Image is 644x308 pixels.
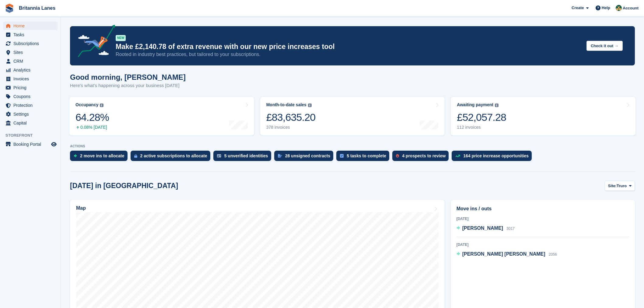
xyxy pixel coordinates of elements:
h2: Move ins / outs [457,205,629,212]
img: price_increase_opportunities-93ffe204e8149a01c8c9dc8f82e8f89637d9d84a8eef4429ea346261dce0b2c0.svg [455,155,460,157]
div: 112 invoices [457,125,506,130]
a: 5 unverified identities [213,151,274,164]
a: 28 unsigned contracts [274,151,337,164]
a: menu [3,83,58,92]
a: menu [3,75,58,83]
div: Month-to-date sales [266,102,306,107]
span: Capital [13,119,50,127]
span: Home [13,22,50,30]
span: Invoices [13,75,50,83]
span: Protection [13,101,50,110]
div: Awaiting payment [457,102,493,107]
img: contract_signature_icon-13c848040528278c33f63329250d36e43548de30e8caae1d1a13099fd9432cc5.svg [278,154,282,158]
span: Help [602,5,610,11]
div: 64.28% [75,111,109,124]
span: [PERSON_NAME] [462,226,503,231]
div: [DATE] [457,242,629,247]
div: Occupancy [75,102,98,107]
button: Check it out → [586,41,623,51]
div: 2 move ins to allocate [80,153,124,158]
a: Preview store [50,141,58,148]
a: Britannia Lanes [16,3,58,13]
a: menu [3,57,58,65]
img: price-adjustments-announcement-icon-8257ccfd72463d97f412b2fc003d46551f7dbcb40ab6d574587a9cd5c0d94... [73,25,115,59]
a: menu [3,66,58,74]
a: 2 active subscriptions to allocate [131,151,213,164]
span: CRM [13,57,50,65]
div: 2 active subscriptions to allocate [140,153,207,158]
p: Here's what's happening across your business [DATE] [70,82,186,89]
a: [PERSON_NAME] 3017 [457,225,515,233]
img: icon-info-grey-7440780725fd019a000dd9b08b2336e03edf1995a4989e88bcd33f0948082b44.svg [308,103,312,107]
div: 4 prospects to review [402,153,446,158]
div: £52,057.28 [457,111,506,124]
div: £83,635.20 [266,111,316,124]
a: menu [3,119,58,127]
img: icon-info-grey-7440780725fd019a000dd9b08b2336e03edf1995a4989e88bcd33f0948082b44.svg [100,103,103,107]
img: move_ins_to_allocate_icon-fdf77a2bb77ea45bf5b3d319d69a93e2d87916cf1d5bf7949dd705db3b84f3ca.svg [74,154,77,158]
img: verify_identity-adf6edd0f0f0b5bbfe63781bf79b02c33cf7c696d77639b501bdc392416b5a36.svg [217,154,221,158]
a: menu [3,30,58,39]
a: menu [3,39,58,48]
div: 378 invoices [266,125,316,130]
img: active_subscription_to_allocate_icon-d502201f5373d7db506a760aba3b589e785aa758c864c3986d89f69b8ff3... [134,154,137,158]
a: 2 move ins to allocate [70,151,131,164]
span: Storefront [5,132,61,138]
span: Coupons [13,92,50,101]
h2: Map [76,205,86,211]
p: Make £2,140.78 of extra revenue with our new price increases tool [116,42,582,51]
span: Analytics [13,66,50,74]
span: Sites [13,48,50,57]
h1: Good morning, [PERSON_NAME] [70,73,186,81]
a: Occupancy 64.28% 0.08% [DATE] [69,97,254,135]
div: 28 unsigned contracts [285,153,331,158]
img: task-75834270c22a3079a89374b754ae025e5fb1db73e45f91037f5363f120a921f8.svg [340,154,344,158]
div: 5 tasks to complete [347,153,386,158]
a: 4 prospects to review [392,151,452,164]
img: stora-icon-8386f47178a22dfd0bd8f6a31ec36ba5ce8667c1dd55bd0f319d3a0aa187defe.svg [5,4,14,13]
span: [PERSON_NAME] [PERSON_NAME] [462,251,545,257]
button: Site: Truro [605,181,635,191]
a: Awaiting payment £52,057.28 112 invoices [451,97,635,135]
img: icon-info-grey-7440780725fd019a000dd9b08b2336e03edf1995a4989e88bcd33f0948082b44.svg [495,103,499,107]
span: Account [623,5,639,11]
a: menu [3,22,58,30]
p: ACTIONS [70,144,635,148]
span: Site: [608,183,617,189]
p: Rooted in industry best practices, but tailored to your subscriptions. [116,51,582,58]
a: menu [3,110,58,118]
div: 0.08% [DATE] [75,125,109,130]
span: Pricing [13,83,50,92]
h2: [DATE] in [GEOGRAPHIC_DATA] [70,182,178,190]
span: 3017 [506,226,515,231]
span: Settings [13,110,50,118]
a: menu [3,48,58,57]
span: Booking Portal [13,140,50,149]
span: Tasks [13,30,50,39]
span: 2056 [549,252,557,257]
img: prospect-51fa495bee0391a8d652442698ab0144808aea92771e9ea1ae160a38d050c398.svg [396,154,399,158]
div: [DATE] [457,216,629,222]
span: Create [572,5,584,11]
a: menu [3,92,58,101]
a: Month-to-date sales £83,635.20 378 invoices [260,97,445,135]
a: [PERSON_NAME] [PERSON_NAME] 2056 [457,250,557,258]
span: Truro [617,183,627,189]
a: 5 tasks to complete [336,151,392,164]
div: NEW [116,35,126,41]
a: menu [3,101,58,110]
span: Subscriptions [13,39,50,48]
a: menu [3,140,58,149]
a: 164 price increase opportunities [452,151,535,164]
div: 5 unverified identities [224,153,268,158]
div: 164 price increase opportunities [463,153,529,158]
img: Nathan Kellow [616,5,622,11]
